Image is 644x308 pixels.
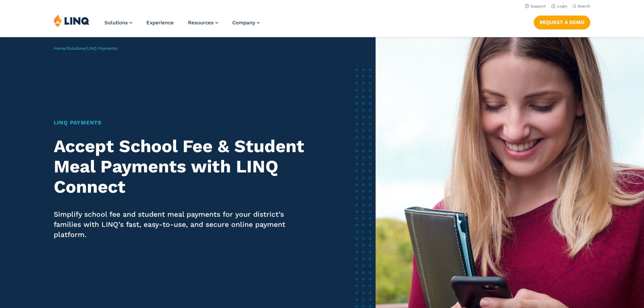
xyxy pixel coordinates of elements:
nav: Button Navigation [534,14,590,29]
a: Home [54,46,65,51]
button: Open Search Bar [573,4,590,9]
h2: Accept School Fee & Student Meal Payments with LINQ Connect [54,136,308,197]
span: LINQ Payments [87,46,117,51]
span: Company [232,20,255,26]
a: Login [551,4,567,8]
nav: Primary Navigation [104,14,260,37]
span: / / [54,46,117,51]
a: Request a Demo [534,16,590,29]
p: Simplify school fee and student meal payments for your district’s families with LINQ’s fast, easy... [54,209,308,240]
a: Experience [146,20,174,26]
a: Solutions [67,46,85,51]
img: LINQ | K‑12 Software [54,14,90,27]
a: Company [232,20,260,26]
span: Solutions [104,20,128,26]
a: Support [525,4,546,8]
h1: LINQ Payments [54,119,308,127]
span: Resources [188,20,214,26]
a: Solutions [104,20,132,26]
a: Resources [188,20,218,26]
span: Search [578,4,590,8]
